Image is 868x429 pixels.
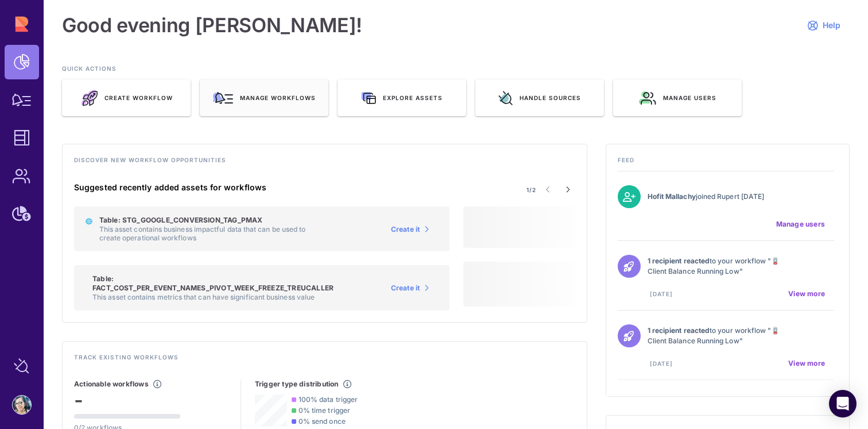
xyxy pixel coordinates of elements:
span: [DATE] [650,290,673,298]
span: Help [823,20,840,30]
h4: Track existing workflows [74,353,575,368]
h1: Good evening [PERSON_NAME]! [62,14,362,37]
span: 0% send once [299,417,346,426]
span: 100% data trigger [299,395,358,404]
p: This asset contains metrics that can have significant business value [92,293,334,301]
h5: Table: FACT_COST_PER_EVENT_NAMES_PIVOT_WEEK_FREEZE_TREUCALLER [92,274,334,293]
h5: Actionable workflows [74,380,149,389]
span: Create it [391,284,420,293]
h5: Table: STG_GOOGLE_CONVERSION_TAG_PMAX [99,216,321,225]
span: View more [788,289,825,298]
span: - [74,388,83,412]
strong: 1 recipient reacted [648,256,710,265]
h3: QUICK ACTIONS [62,64,850,79]
img: rocket_launch.e46a70e1.svg [80,90,98,106]
span: View more [788,359,825,368]
p: to your workflow "🪫 Client Balance Running Low" [648,325,789,346]
span: Explore assets [383,94,443,102]
span: Manage workflows [240,94,316,102]
span: Manage users [663,94,716,102]
span: Handle sources [520,94,581,102]
div: Open Intercom Messenger [829,390,857,417]
span: 1/2 [526,186,536,194]
span: Create Workflow [104,94,173,102]
h4: Feed [618,156,838,171]
p: This asset contains business impactful data that can be used to create operational workflows [99,225,321,242]
span: Manage users [776,220,825,229]
img: account-photo [13,396,31,414]
p: joined Rupert [DATE] [648,191,789,202]
h4: Suggested recently added assets for workflows [74,182,449,193]
span: Create it [391,225,420,234]
h4: Discover new workflow opportunities [74,156,575,171]
span: [DATE] [650,359,673,367]
p: to your workflow "🪫 Client Balance Running Low" [648,256,789,277]
h5: Trigger type distribution [255,380,339,389]
strong: 1 recipient reacted [648,326,710,335]
strong: Hofit Mallachy [648,192,696,201]
span: 0% time trigger [299,406,350,415]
